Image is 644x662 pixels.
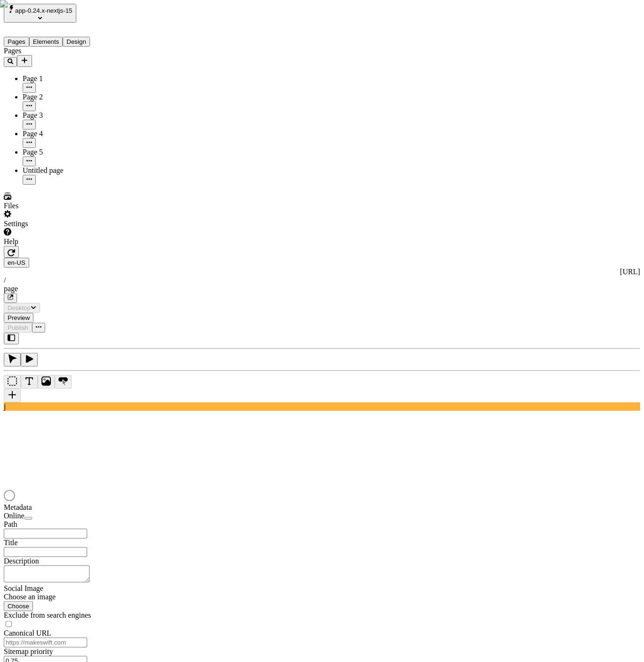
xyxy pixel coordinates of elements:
[8,603,29,610] span: Choose
[4,539,18,547] span: Title
[4,637,87,647] input: https://makeswift.com
[4,629,51,637] span: Canonical URL
[4,8,138,16] p: Cookie Test Route
[4,647,53,655] span: Sitemap priority
[4,601,33,611] button: Choose
[4,611,91,619] span: Exclude from search engines
[4,512,24,520] span: Online
[4,593,117,601] div: Choose an image
[4,520,17,528] span: Path
[4,584,43,592] span: Social Image
[4,557,39,565] span: Description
